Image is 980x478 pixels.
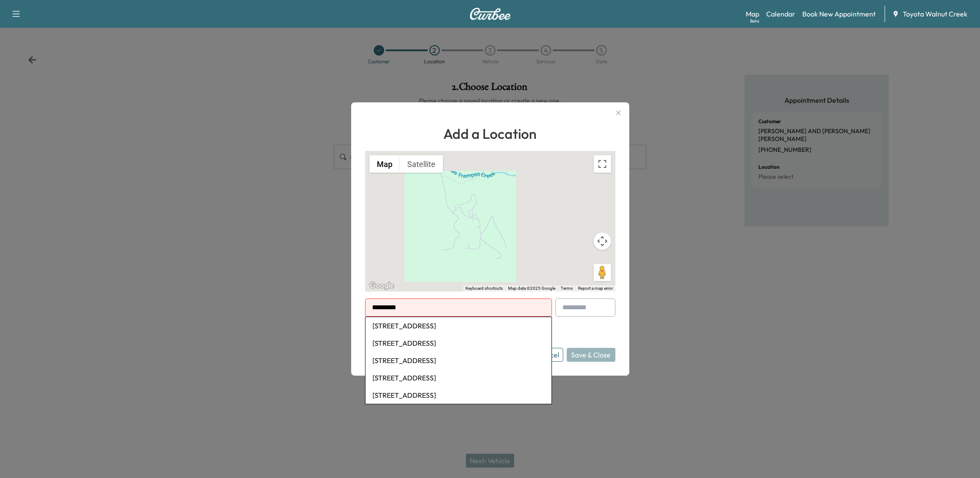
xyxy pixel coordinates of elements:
[508,286,555,291] span: Map data ©2025 Google
[365,352,551,369] li: [STREET_ADDRESS]
[802,9,876,19] a: Book New Appointment
[365,334,551,352] li: [STREET_ADDRESS]
[367,280,396,291] img: Google
[903,9,967,19] span: Toyota Walnut Creek
[365,369,551,386] li: [STREET_ADDRESS]
[365,123,615,144] h1: Add a Location
[369,155,400,173] button: Show street map
[766,9,795,19] a: Calendar
[578,286,613,291] a: Report a map error
[746,9,759,19] a: MapBeta
[561,286,573,291] a: Terms (opens in new tab)
[365,317,551,334] li: [STREET_ADDRESS]
[365,386,551,404] li: [STREET_ADDRESS]
[594,155,611,173] button: Toggle fullscreen view
[367,280,396,291] a: Open this area in Google Maps (opens a new window)
[465,285,503,291] button: Keyboard shortcuts
[594,264,611,281] button: Drag Pegman onto the map to open Street View
[594,232,611,250] button: Map camera controls
[469,8,511,20] img: Curbee Logo
[400,155,443,173] button: Show satellite imagery
[750,18,759,24] div: Beta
